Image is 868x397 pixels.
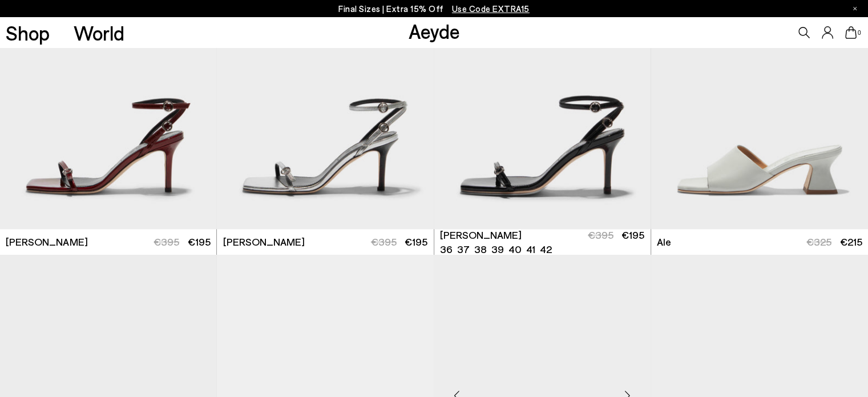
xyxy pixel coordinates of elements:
a: [PERSON_NAME] 36 37 38 39 40 41 42 €395 €195 [434,229,651,255]
span: [PERSON_NAME] [223,235,305,249]
li: 40 [508,242,522,256]
li: 36 [440,242,453,256]
a: Ale €325 €215 [651,229,868,255]
li: 41 [526,242,535,256]
span: €325 [806,235,831,248]
li: 42 [540,242,552,256]
span: 0 [857,30,862,36]
li: 39 [491,242,504,256]
span: €395 [371,235,397,248]
a: Shop [6,23,50,43]
li: 38 [474,242,487,256]
span: Ale [657,235,671,249]
span: [PERSON_NAME] [6,235,87,249]
ul: variant [440,242,548,256]
span: [PERSON_NAME] [440,228,522,242]
a: [PERSON_NAME] €395 €195 [217,229,433,255]
a: 0 [845,26,857,39]
span: Navigate to /collections/ss25-final-sizes [452,3,530,14]
p: Final Sizes | Extra 15% Off [338,2,530,16]
span: €395 [154,235,179,248]
span: €195 [621,228,644,241]
a: Aeyde [409,19,460,43]
li: 37 [457,242,470,256]
span: €395 [588,228,613,241]
a: World [74,23,124,43]
span: €215 [840,235,862,248]
span: €195 [405,235,427,248]
span: €195 [188,235,211,248]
